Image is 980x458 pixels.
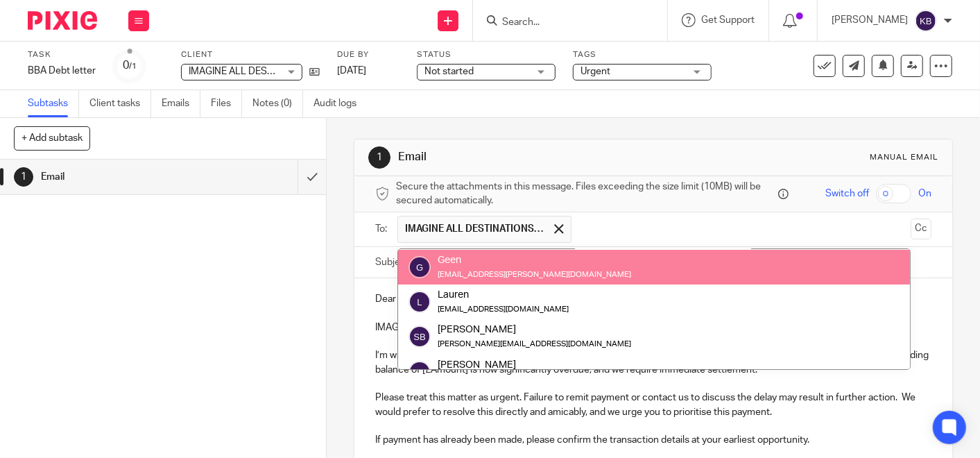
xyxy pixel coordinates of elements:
[915,10,937,32] img: svg%3E
[417,49,556,60] label: Status
[14,126,90,150] button: + Add subtask
[501,17,626,29] input: Search
[375,255,411,269] label: Subject:
[28,49,96,60] label: Task
[870,152,938,163] div: Manual email
[368,146,390,169] div: 1
[14,167,33,187] div: 1
[375,222,390,236] label: To:
[162,90,200,117] a: Emails
[375,433,931,447] p: If payment has already been made, please confirm the transaction details at your earliest opportu...
[396,180,775,208] span: Secure the attachments in this message. Files exceeding the size limit (10MB) will be secured aut...
[832,13,908,27] p: [PERSON_NAME]
[375,292,931,306] p: Dear [PERSON_NAME]
[252,90,303,117] a: Notes (0)
[123,58,137,74] div: 0
[438,253,631,267] div: Geen
[375,391,931,419] p: Please treat this matter as urgent. Failure to remit payment or contact us to discuss the delay m...
[28,90,79,117] a: Subtasks
[424,67,474,76] span: Not started
[28,11,97,30] img: Pixie
[825,187,869,201] span: Switch off
[375,321,931,334] p: IMAGINE ALL DESTINATIONS LIMITED
[189,67,354,76] span: IMAGINE ALL DESTINATIONS LIMITED
[438,323,631,337] div: [PERSON_NAME]
[398,150,683,164] h1: Email
[911,219,931,239] button: Cc
[211,90,242,117] a: Files
[409,325,431,348] img: svg%3E
[573,49,712,60] label: Tags
[701,15,755,25] span: Get Support
[41,167,203,187] h1: Email
[409,256,431,278] img: svg%3E
[438,288,569,302] div: Lauren
[405,222,544,236] span: IMAGINE ALL DESTINATIONS LIMITED
[375,348,931,377] p: I’m writing to formally remind you that invoice [#12345], issued on [Date] and due on [Due Date],...
[438,357,569,371] div: [PERSON_NAME]
[918,187,931,201] span: On
[409,361,431,383] img: svg%3E
[337,49,399,60] label: Due by
[581,67,610,76] span: Urgent
[89,90,151,117] a: Client tasks
[409,291,431,313] img: svg%3E
[313,90,367,117] a: Audit logs
[438,340,631,348] small: [PERSON_NAME][EMAIL_ADDRESS][DOMAIN_NAME]
[28,64,96,78] div: BBA Debt letter
[129,62,137,70] small: /1
[438,271,631,278] small: [EMAIL_ADDRESS][PERSON_NAME][DOMAIN_NAME]
[337,66,366,76] span: [DATE]
[438,305,569,313] small: [EMAIL_ADDRESS][DOMAIN_NAME]
[181,49,320,60] label: Client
